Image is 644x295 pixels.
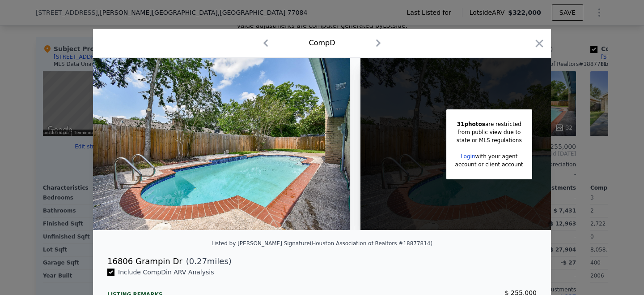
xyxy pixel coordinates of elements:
[114,269,218,276] span: Include Comp D in ARV Analysis
[309,38,335,48] div: Comp D
[461,153,475,160] a: Login
[182,255,232,268] span: ( miles)
[455,161,523,169] div: account or client account
[457,121,485,127] span: 31 photos
[93,58,350,230] img: Property Img
[455,128,523,136] div: from public view due to
[189,256,207,266] span: 0.27
[455,120,523,128] div: are restricted
[455,136,523,144] div: state or MLS regulations
[107,255,182,268] div: 16806 Grampin Dr
[475,153,518,160] span: with your agent
[212,240,432,247] div: Listed by [PERSON_NAME] Signature (Houston Association of Realtors #18877814)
